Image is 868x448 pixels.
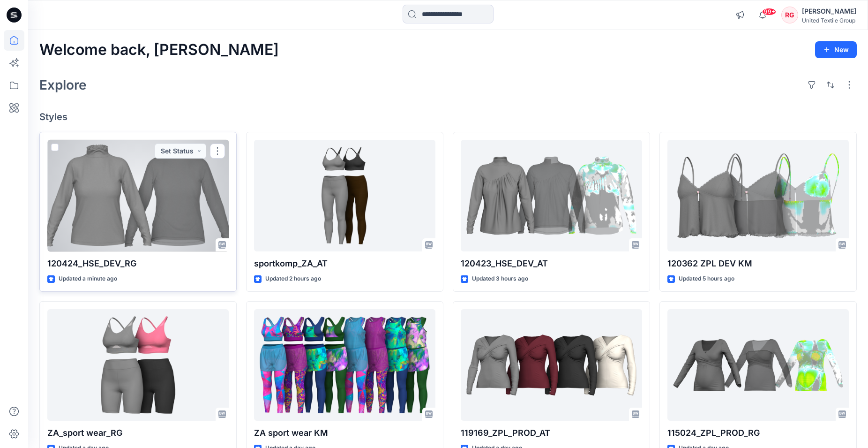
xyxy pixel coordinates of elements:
[254,140,435,252] a: sportkomp_ZA_AT
[762,8,776,15] span: 99+
[47,257,229,270] p: 120424_HSE_DEV_RG
[39,111,857,122] h4: Styles
[802,17,856,24] div: United Textile Group
[47,140,229,252] a: 120424_HSE_DEV_RG
[472,274,528,284] p: Updated 3 hours ago
[461,309,642,421] a: 119169_ZPL_PROD_AT
[461,257,642,270] p: 120423_HSE_DEV_AT
[47,309,229,421] a: ZA_sport wear_RG
[254,257,435,270] p: sportkomp_ZA_AT
[667,426,849,440] p: 115024_ZPL_PROD_RG
[254,309,435,421] a: ZA sport wear KM
[461,140,642,252] a: 120423_HSE_DEV_AT
[39,41,279,59] h2: Welcome back, [PERSON_NAME]
[667,257,849,270] p: 120362 ZPL DEV KM
[667,140,849,252] a: 120362 ZPL DEV KM
[254,426,435,440] p: ZA sport wear KM
[815,41,857,58] button: New
[679,274,734,284] p: Updated 5 hours ago
[59,274,117,284] p: Updated a minute ago
[667,309,849,421] a: 115024_ZPL_PROD_RG
[265,274,321,284] p: Updated 2 hours ago
[47,426,229,440] p: ZA_sport wear_RG
[781,7,798,23] div: RG
[461,426,642,440] p: 119169_ZPL_PROD_AT
[39,77,87,92] h2: Explore
[802,6,856,17] div: [PERSON_NAME]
